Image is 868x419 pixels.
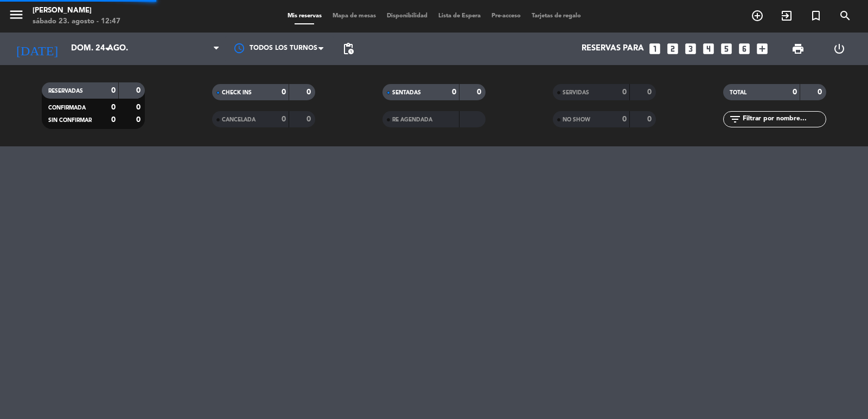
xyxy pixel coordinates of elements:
[477,88,483,96] strong: 0
[730,90,746,95] span: TOTAL
[282,88,286,96] strong: 0
[818,88,824,96] strong: 0
[719,42,733,56] i: looks_5
[666,42,680,56] i: looks_two
[33,5,120,16] div: [PERSON_NAME]
[755,42,769,56] i: add_box
[793,88,797,96] strong: 0
[136,116,143,124] strong: 0
[392,90,421,95] span: SENTADAS
[701,42,716,56] i: looks_4
[8,37,66,61] i: [DATE]
[839,9,852,22] i: search
[282,13,327,19] span: Mis reservas
[792,42,805,55] span: print
[136,87,143,94] strong: 0
[48,118,92,123] span: SIN CONFIRMAR
[222,90,252,95] span: CHECK INS
[48,88,83,94] span: RESERVADAS
[307,88,313,96] strong: 0
[729,113,742,126] i: filter_list
[622,88,627,96] strong: 0
[819,33,860,65] div: LOG OUT
[8,7,24,27] button: menu
[780,9,793,22] i: exit_to_app
[526,13,586,19] span: Tarjetas de regalo
[648,42,662,56] i: looks_one
[647,88,654,96] strong: 0
[737,42,751,56] i: looks_6
[452,88,456,96] strong: 0
[433,13,486,19] span: Lista de Espera
[622,115,627,123] strong: 0
[563,90,589,95] span: SERVIDAS
[809,9,822,22] i: turned_in_not
[101,42,114,55] i: arrow_drop_down
[563,117,590,123] span: NO SHOW
[342,42,355,55] span: pending_actions
[327,13,381,19] span: Mapa de mesas
[647,115,654,123] strong: 0
[111,104,116,111] strong: 0
[486,13,526,19] span: Pre-acceso
[111,116,116,124] strong: 0
[48,105,86,111] span: CONFIRMADA
[111,87,116,94] strong: 0
[833,42,846,55] i: power_settings_new
[381,13,433,19] span: Disponibilidad
[392,117,432,123] span: RE AGENDADA
[8,7,24,23] i: menu
[742,113,826,125] input: Filtrar por nombre...
[582,44,644,54] span: Reservas para
[136,104,143,111] strong: 0
[222,117,256,123] span: CANCELADA
[684,42,698,56] i: looks_3
[307,115,313,123] strong: 0
[751,9,764,22] i: add_circle_outline
[282,115,286,123] strong: 0
[33,16,120,27] div: sábado 23. agosto - 12:47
